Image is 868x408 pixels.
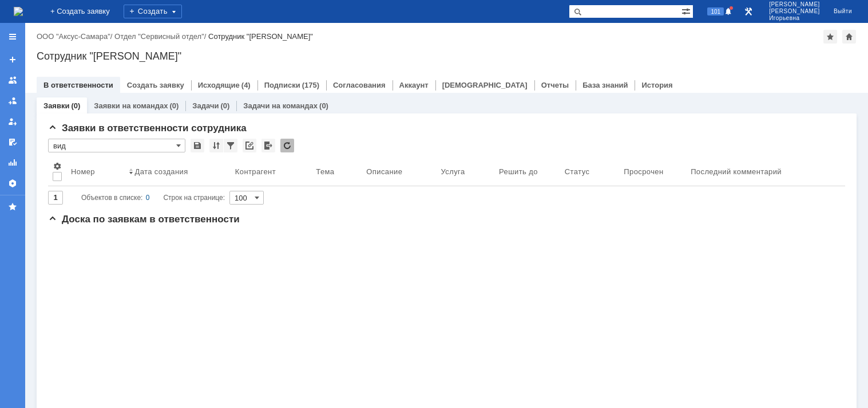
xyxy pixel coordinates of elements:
[114,32,208,41] div: /
[442,81,528,89] a: [DEMOGRAPHIC_DATA]
[624,167,663,176] div: Просрочен
[3,133,22,151] a: Мои согласования
[3,154,22,172] a: Отчеты
[3,112,22,131] a: Мои заявки
[280,139,294,152] div: Обновлять список
[43,101,69,110] a: Заявки
[231,157,311,186] th: Контрагент
[441,167,465,176] div: Услуга
[316,167,334,176] div: Тема
[842,30,856,44] div: Сделать домашней страницей
[224,139,237,152] div: Фильтрация...
[208,32,313,41] div: Сотрудник "[PERSON_NAME]"
[399,81,429,89] a: Аккаунт
[66,157,124,186] th: Номер
[81,191,225,205] i: Строк на странице:
[499,167,538,176] div: Решить до
[124,157,230,186] th: Дата создания
[241,81,251,89] div: (4)
[81,194,142,202] span: Объектов в списке:
[264,81,300,89] a: Подписки
[37,32,110,41] a: ООО "Аксус-Самара"
[191,139,204,152] div: Сохранить вид
[311,157,362,186] th: Тема
[37,50,857,62] div: Сотрудник "[PERSON_NAME]"
[37,32,114,41] div: /
[53,162,62,171] span: Настройки
[243,101,318,110] a: Задачи на командах
[146,191,150,205] div: 0
[243,139,256,152] div: Скопировать ссылку на список
[541,81,569,89] a: Отчеты
[565,167,589,176] div: Статус
[742,5,755,18] a: Перейти в интерфейс администратора
[169,101,179,110] div: (0)
[641,81,672,89] a: История
[43,81,113,89] a: В ответственности
[14,7,23,16] a: Перейти на домашнюю страницу
[3,50,22,69] a: Создать заявку
[114,32,204,41] a: Отдел "Сервисный отдел"
[319,101,328,110] div: (0)
[691,167,782,176] div: Последний комментарий
[48,123,247,134] span: Заявки в ответственности сотрудника
[235,167,276,176] div: Контрагент
[14,7,23,16] img: logo
[3,71,22,89] a: Заявки на командах
[302,81,319,89] div: (175)
[769,15,820,22] span: Игорьевна
[560,157,619,186] th: Статус
[437,157,495,186] th: Услуга
[94,101,168,110] a: Заявки на командах
[261,139,275,152] div: Экспорт списка
[823,30,837,44] div: Добавить в избранное
[582,81,628,89] a: База знаний
[71,101,80,110] div: (0)
[3,92,22,110] a: Заявки в моей ответственности
[769,1,820,8] span: [PERSON_NAME]
[192,101,219,110] a: Задачи
[333,81,386,89] a: Согласования
[220,101,229,110] div: (0)
[707,7,724,15] span: 101
[681,5,693,16] span: Расширенный поиск
[198,81,240,89] a: Исходящие
[366,167,402,176] div: Описание
[48,214,240,225] span: Доска по заявкам в ответственности
[209,139,223,152] div: Сортировка...
[127,81,184,89] a: Создать заявку
[769,8,820,15] span: [PERSON_NAME]
[3,174,22,193] a: Настройки
[134,167,188,176] div: Дата создания
[71,167,95,176] div: Номер
[124,5,182,18] div: Создать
